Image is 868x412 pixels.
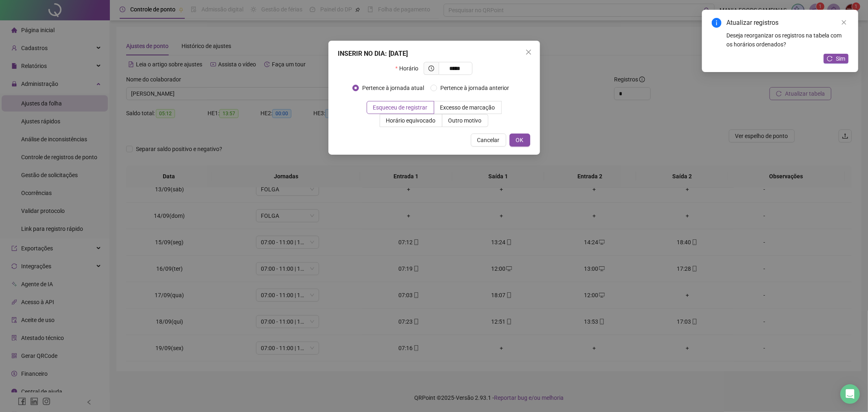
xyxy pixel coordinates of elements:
span: Outro motivo [448,117,482,124]
span: Sim [836,54,845,63]
a: Close [840,18,848,27]
span: Pertence à jornada atual [359,83,427,92]
label: Horário [396,62,424,75]
span: info-circle [712,18,722,28]
span: OK [516,136,524,145]
span: Horário equivocado [386,117,436,124]
div: Atualizar registros [726,18,848,28]
button: Cancelar [471,134,506,147]
button: OK [509,134,530,147]
span: close [841,20,847,25]
div: Open Intercom Messenger [840,384,860,404]
span: Cancelar [477,136,500,145]
span: reload [827,56,833,61]
button: Close [522,46,535,59]
span: close [525,49,532,55]
span: clock-circle [429,66,434,71]
span: Esqueceu de registrar [373,104,428,111]
div: Deseja reorganizar os registros na tabela com os horários ordenados? [726,31,848,49]
button: Sim [824,54,848,64]
span: Excesso de marcação [440,104,495,111]
div: INSERIR NO DIA : [DATE] [338,49,530,59]
span: Pertence à jornada anterior [437,83,512,92]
